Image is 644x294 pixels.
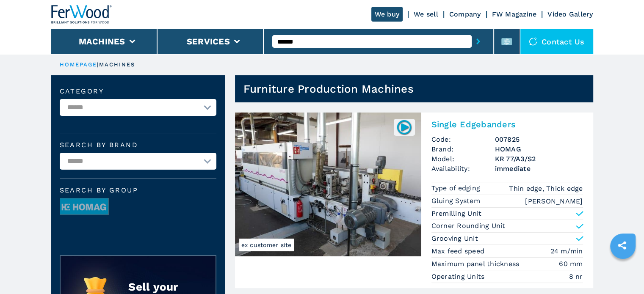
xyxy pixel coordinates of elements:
[414,10,438,18] a: We sell
[60,187,216,194] span: Search by group
[431,259,522,269] p: Maximum panel thickness
[431,154,495,164] span: Model:
[431,272,487,281] p: Operating Units
[611,235,633,256] a: sharethis
[550,246,583,256] em: 24 m/min
[547,10,593,18] a: Video Gallery
[492,10,537,18] a: FW Magazine
[495,164,583,173] span: immediate
[79,36,125,47] button: Machines
[243,82,414,96] h1: Furniture Production Machines
[431,119,583,129] h2: Single Edgebanders
[431,196,483,206] p: Gluing System
[431,221,506,231] p: Corner Rounding Unit
[371,7,403,22] a: We buy
[431,209,482,218] p: Premilling Unit
[51,5,112,24] img: Ferwood
[235,113,593,288] a: Single Edgebanders HOMAG KR 77/A3/S2ex customer site007825Single EdgebandersCode:007825Brand:HOMA...
[187,36,230,47] button: Services
[525,196,583,206] em: [PERSON_NAME]
[97,61,99,68] span: |
[60,61,97,68] a: HOMEPAGE
[449,10,481,18] a: Company
[569,272,583,281] em: 8 nr
[431,247,487,256] p: Max feed speed
[608,256,638,288] iframe: Chat
[99,61,135,69] p: machines
[495,144,583,154] h3: HOMAG
[60,198,108,215] img: image
[60,88,216,95] label: Category
[509,184,583,193] em: Thin edge, Thick edge
[520,29,593,54] div: Contact us
[431,164,495,173] span: Availability:
[396,119,412,135] img: 007825
[239,239,294,251] span: ex customer site
[529,37,537,46] img: Contact us
[60,142,216,148] label: Search by brand
[431,234,478,243] p: Grooving Unit
[559,259,583,269] em: 60 mm
[495,154,583,164] h3: KR 77/A3/S2
[495,135,583,144] h3: 007825
[235,113,421,256] img: Single Edgebanders HOMAG KR 77/A3/S2
[431,144,495,154] span: Brand:
[431,184,483,193] p: Type of edging
[472,32,485,51] button: submit-button
[431,135,495,144] span: Code:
